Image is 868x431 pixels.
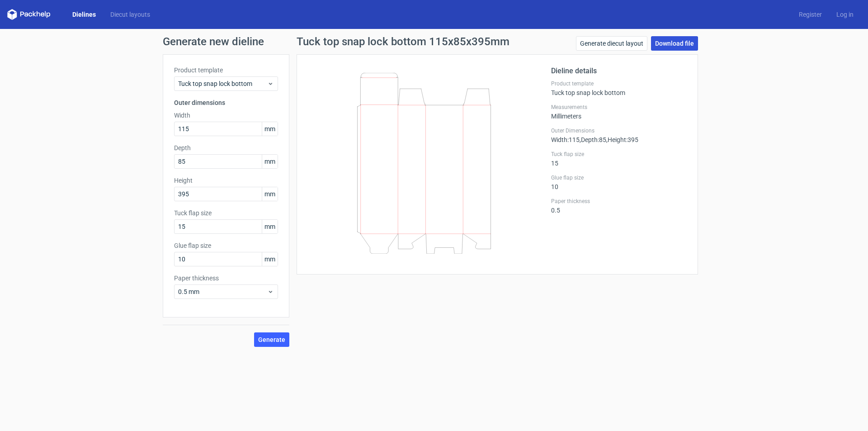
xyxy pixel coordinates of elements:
span: mm [262,220,278,233]
label: Glue flap size [174,241,278,250]
div: Tuck top snap lock bottom [551,80,687,96]
span: mm [262,155,278,168]
h3: Outer dimensions [174,98,278,107]
a: Log in [829,10,861,19]
span: , Height : 395 [606,136,638,143]
label: Tuck flap size [551,151,687,158]
span: mm [262,252,278,266]
label: Outer Dimensions [551,127,687,134]
span: mm [262,122,278,136]
label: Height [174,176,278,185]
label: Paper thickness [174,274,278,283]
div: 15 [551,151,687,167]
span: mm [262,187,278,201]
a: Dielines [65,10,103,19]
span: Generate [258,336,285,343]
span: Tuck top snap lock bottom [178,79,267,88]
div: 0.5 [551,198,687,214]
h1: Generate new dieline [163,36,705,47]
div: 10 [551,174,687,190]
label: Glue flap size [551,174,687,181]
label: Depth [174,143,278,152]
label: Measurements [551,104,687,111]
div: Millimeters [551,104,687,120]
span: Width : 115 [551,136,580,143]
a: Generate diecut layout [576,36,647,51]
label: Paper thickness [551,198,687,205]
a: Diecut layouts [103,10,157,19]
a: Register [792,10,829,19]
label: Product template [551,80,687,87]
label: Width [174,111,278,120]
span: , Depth : 85 [580,136,606,143]
h2: Dieline details [551,66,687,76]
a: Download file [651,36,698,51]
span: 0.5 mm [178,287,267,296]
label: Product template [174,66,278,75]
h1: Tuck top snap lock bottom 115x85x395mm [297,36,509,47]
button: Generate [254,332,289,347]
label: Tuck flap size [174,208,278,218]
